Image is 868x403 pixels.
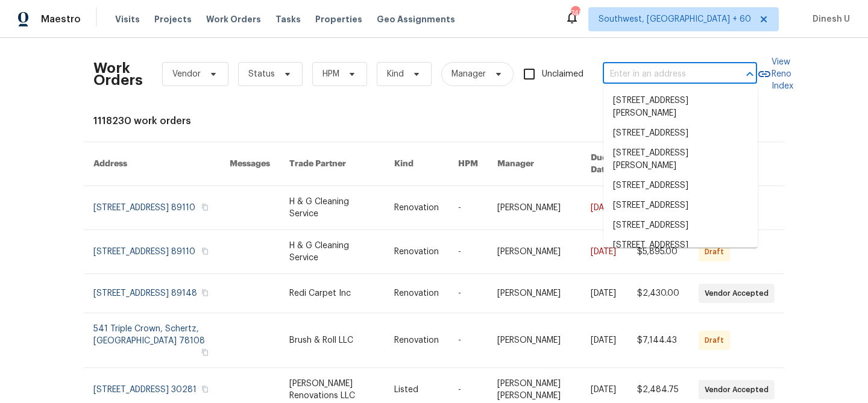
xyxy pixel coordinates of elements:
[200,287,210,298] button: Copy Address
[280,230,385,274] td: H & G Cleaning Service
[451,68,486,80] span: Manager
[488,274,581,313] td: [PERSON_NAME]
[542,68,583,81] span: Unclaimed
[385,274,448,313] td: Renovation
[172,68,201,80] span: Vendor
[603,236,758,268] li: [STREET_ADDRESS][PERSON_NAME]
[387,68,404,80] span: Kind
[603,216,758,236] li: [STREET_ADDRESS]
[280,274,385,313] td: Redi Carpet Inc
[200,202,210,213] button: Copy Address
[488,142,581,186] th: Manager
[377,13,455,25] span: Geo Assignments
[220,142,280,186] th: Messages
[385,313,448,368] td: Renovation
[322,68,339,80] span: HPM
[448,186,488,230] td: -
[603,143,758,176] li: [STREET_ADDRESS][PERSON_NAME]
[448,142,488,186] th: HPM
[115,13,140,25] span: Visits
[448,230,488,274] td: -
[315,13,362,25] span: Properties
[385,142,448,186] th: Kind
[280,313,385,368] td: Brush & Roll LLC
[200,347,210,358] button: Copy Address
[385,230,448,274] td: Renovation
[603,91,758,123] li: [STREET_ADDRESS][PERSON_NAME]
[200,384,210,395] button: Copy Address
[41,13,81,25] span: Maestro
[206,13,261,25] span: Work Orders
[757,56,793,92] a: View Reno Index
[280,186,385,230] td: H & G Cleaning Service
[93,115,775,127] div: 1118230 work orders
[93,62,143,86] h2: Work Orders
[275,15,301,23] span: Tasks
[200,246,210,257] button: Copy Address
[603,196,758,216] li: [STREET_ADDRESS]
[448,313,488,368] td: -
[581,142,627,186] th: Due Date
[603,176,758,196] li: [STREET_ADDRESS]
[448,274,488,313] td: -
[248,68,275,80] span: Status
[808,13,850,25] span: Dinesh U
[488,230,581,274] td: [PERSON_NAME]
[84,142,220,186] th: Address
[280,142,385,186] th: Trade Partner
[603,123,758,143] li: [STREET_ADDRESS]
[603,65,723,84] input: Enter in an address
[488,186,581,230] td: [PERSON_NAME]
[154,13,192,25] span: Projects
[488,313,581,368] td: [PERSON_NAME]
[385,186,448,230] td: Renovation
[741,66,758,83] button: Close
[599,13,751,25] span: Southwest, [GEOGRAPHIC_DATA] + 60
[571,7,579,19] div: 748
